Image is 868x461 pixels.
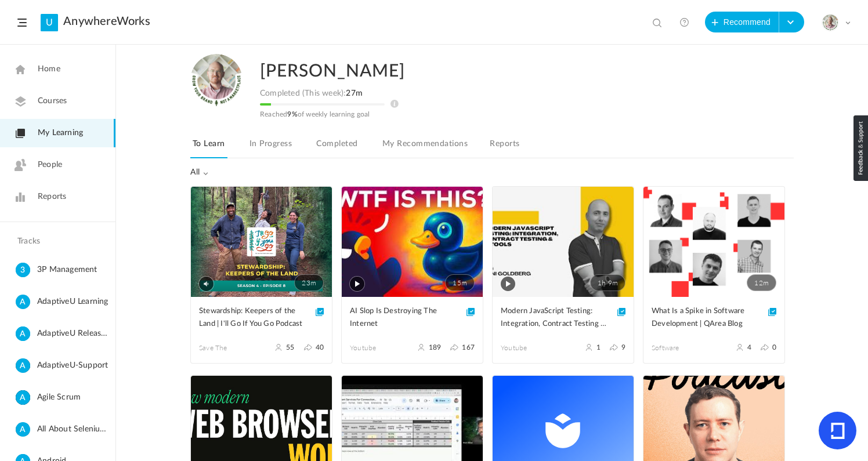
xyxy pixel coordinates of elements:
cite: 3 [16,263,30,278]
span: Courses [38,95,67,107]
span: All [190,168,209,177]
span: People [38,159,62,171]
span: Save the Redwoods League [199,343,262,353]
span: 167 [462,343,475,351]
a: 12m [643,187,784,297]
span: 4 [747,343,751,351]
span: AdaptiveU Learning [37,295,111,309]
cite: A [16,358,30,374]
a: U [41,14,58,31]
a: Completed [314,136,360,158]
img: loop_feedback_btn.png [853,115,868,181]
span: Youtube [501,343,563,353]
span: 189 [429,343,442,351]
span: AI Slop Is Destroying The Internet [350,305,457,331]
span: 3P Management [37,263,111,277]
a: 1h 9m [493,187,634,297]
a: Stewardship: Keepers of the Land | I'll Go If You Go Podcast [199,305,324,331]
a: AnywhereWorks [63,14,150,28]
span: 9 [621,343,625,351]
span: AdaptiveU-Support [37,358,111,373]
span: AdaptiveU Release Details [37,326,111,341]
span: My Learning [38,127,83,139]
span: Youtube [350,343,413,353]
a: To Learn [190,136,227,158]
span: 15m [445,274,475,291]
span: What Is a Spike in Software Development | QArea Blog [652,305,759,331]
span: 1h 9m [590,274,625,291]
span: Reports [38,191,66,203]
a: In Progress [247,136,294,158]
button: Recommend [705,12,779,32]
span: Modern JavaScript Testing: Integration, Contract Testing & AI Tools [501,305,608,331]
a: 15m [342,187,483,297]
cite: A [16,295,30,310]
a: Reports [487,136,522,158]
cite: A [16,326,30,342]
a: 23m [191,187,332,297]
div: Completed (This week): [260,89,538,99]
img: julia-s-version-gybnm-profile-picture-frame-2024-template-16.png [190,54,243,106]
span: Software Development Company [652,343,714,353]
a: Modern JavaScript Testing: Integration, Contract Testing & AI Tools [501,305,625,331]
span: 55 [286,343,294,351]
cite: A [16,390,30,406]
img: julia-s-version-gybnm-profile-picture-frame-2024-template-16.png [822,14,838,31]
cite: A [16,422,30,438]
img: info icon [390,100,399,108]
span: 27m [346,89,363,97]
span: 40 [316,343,324,351]
span: All About Selenium Testing [37,422,111,437]
span: 9% [287,111,297,118]
a: My Recommendations [380,136,470,158]
p: Reached of weekly learning goal [260,110,538,118]
a: AI Slop Is Destroying The Internet [350,305,475,331]
a: What Is a Spike in Software Development | QArea Blog [652,305,776,331]
span: 12m [747,274,776,291]
h4: Tracks [17,237,95,246]
span: Agile Scrum [37,390,111,405]
span: Home [38,63,60,75]
span: 0 [772,343,776,351]
span: Stewardship: Keepers of the Land | I'll Go If You Go Podcast [199,305,306,331]
span: 23m [294,274,324,291]
h2: [PERSON_NAME] [260,54,743,89]
span: 1 [596,343,601,351]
